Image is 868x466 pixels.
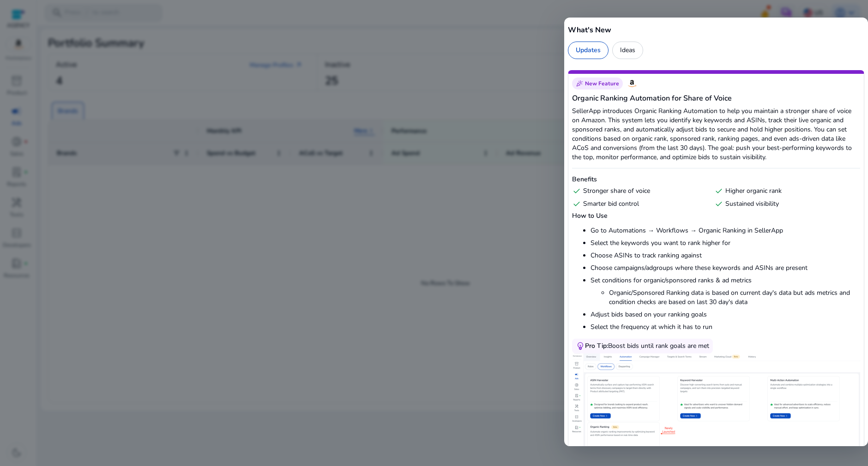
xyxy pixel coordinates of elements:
[591,323,860,332] li: Select the frequency at which it has to run
[585,341,709,351] div: Boost bids until rank goals are met
[591,226,860,235] li: Go to Automations → Workflows → Organic Ranking in SellerApp
[591,276,860,307] li: Set conditions for organic/sponsored ranks & ad metrics
[612,42,643,59] div: Ideas
[576,80,583,87] span: celebration
[714,186,853,196] div: Higher organic rank
[572,186,711,196] div: Stronger share of voice
[572,175,860,184] h6: Benefits
[585,341,608,350] span: Pro Tip:
[572,93,860,104] h5: Organic Ranking Automation for Share of Voice
[591,239,860,248] li: Select the keywords you want to rank higher for
[576,341,585,351] span: emoji_objects
[572,199,711,209] div: Smarter bid control
[591,251,860,260] li: Choose ASINs to track ranking against
[568,24,864,36] h5: What's New
[714,186,723,196] span: check
[572,107,860,162] p: SellerApp introduces Organic Ranking Automation to help you maintain a stronger share of voice on...
[714,199,853,209] div: Sustained visibility
[585,80,619,87] span: New Feature
[609,288,860,307] li: Organic/Sponsored Ranking data is based on current day's data but ads metrics and condition check...
[568,42,609,59] div: Updates
[572,186,581,196] span: check
[627,78,638,89] img: Amazon
[572,199,581,209] span: check
[714,199,723,209] span: check
[591,263,860,273] li: Choose campaigns/adgroups where these keywords and ASINs are present
[572,211,860,221] h6: How to Use
[591,310,860,319] li: Adjust bids based on your ranking goals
